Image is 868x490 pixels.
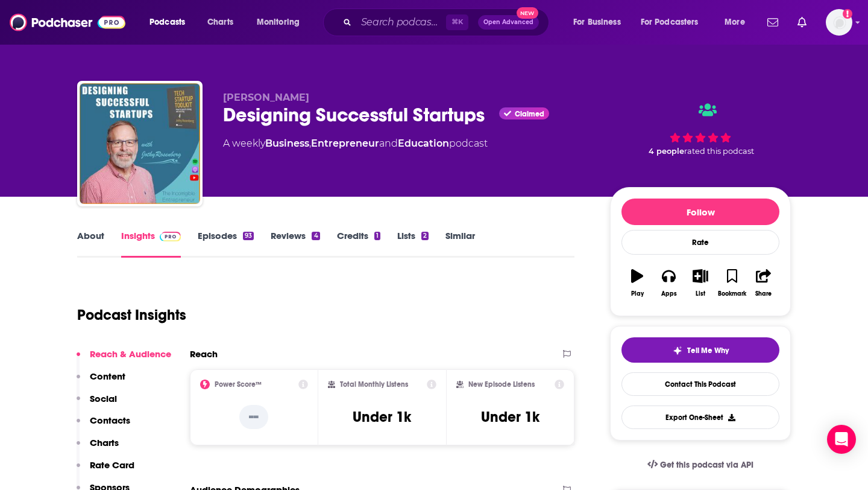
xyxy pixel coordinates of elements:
span: Monitoring [257,14,300,31]
span: [PERSON_NAME] [223,92,309,103]
a: Get this podcast via API [638,450,763,480]
h2: New Episode Listens [468,380,535,389]
a: Education [398,138,449,149]
a: InsightsPodchaser Pro [121,230,181,258]
button: Export One-Sheet [621,406,779,429]
div: Search podcasts, credits, & more... [335,8,561,36]
p: Rate Card [90,459,134,471]
span: and [379,138,398,149]
span: For Business [573,14,621,31]
span: Logged in as notablypr2 [826,9,852,36]
a: Reviews4 [271,230,319,258]
button: Charts [77,437,119,459]
span: Charts [207,14,233,31]
button: Content [77,371,125,393]
svg: Add a profile image [843,9,852,19]
img: Designing Successful Startups [80,83,200,204]
a: Charts [200,13,241,32]
div: List [696,290,705,297]
a: About [77,230,104,258]
a: Show notifications dropdown [763,12,783,33]
img: Podchaser Pro [160,232,181,241]
span: More [725,14,745,31]
div: 2 [421,232,429,240]
button: Follow [621,199,779,225]
span: Podcasts [149,14,185,31]
a: Business [265,138,309,149]
a: Episodes93 [198,230,254,258]
img: User Profile [826,9,852,36]
div: A weekly podcast [223,136,488,151]
span: Get this podcast via API [660,460,753,470]
a: Similar [445,230,475,258]
h3: Under 1k [481,408,539,426]
img: tell me why sparkle [673,346,682,355]
span: For Podcasters [641,14,699,31]
button: open menu [565,13,636,32]
span: Tell Me Why [687,346,729,355]
div: Open Intercom Messenger [827,425,856,454]
span: Claimed [515,111,544,117]
h2: Reach [190,348,218,360]
button: open menu [633,13,716,32]
p: -- [239,405,268,429]
button: Show profile menu [826,9,852,36]
p: Charts [90,437,119,448]
button: Open AdvancedNew [478,15,539,30]
button: open menu [716,13,760,32]
div: Bookmark [718,290,746,297]
a: Show notifications dropdown [793,12,811,33]
h2: Total Monthly Listens [340,380,408,389]
p: Content [90,371,125,382]
button: Rate Card [77,459,134,482]
div: 93 [243,232,254,240]
button: Play [621,261,653,305]
p: Contacts [90,415,130,426]
a: Credits1 [337,230,380,258]
button: Contacts [77,415,130,437]
span: Open Advanced [483,19,533,25]
span: rated this podcast [684,147,754,156]
span: , [309,138,311,149]
button: tell me why sparkleTell Me Why [621,337,779,363]
h3: Under 1k [353,408,411,426]
h1: Podcast Insights [77,306,186,324]
div: Play [631,290,644,297]
div: 1 [374,232,380,240]
button: Apps [653,261,684,305]
h2: Power Score™ [215,380,262,389]
input: Search podcasts, credits, & more... [356,13,446,32]
div: 4 [312,232,319,240]
div: Apps [661,290,677,297]
div: Share [755,290,772,297]
button: Share [748,261,779,305]
div: Rate [621,230,779,255]
button: Reach & Audience [77,348,171,371]
button: List [685,261,716,305]
a: Contact This Podcast [621,372,779,396]
span: New [517,7,538,19]
a: Entrepreneur [311,138,379,149]
span: 4 people [649,147,684,156]
img: Podchaser - Follow, Share and Rate Podcasts [10,11,125,34]
p: Reach & Audience [90,348,171,360]
a: Lists2 [397,230,429,258]
button: Social [77,393,117,415]
p: Social [90,393,117,404]
button: Bookmark [716,261,747,305]
button: open menu [248,13,315,32]
div: 4 peoplerated this podcast [610,92,791,167]
button: open menu [141,13,201,32]
span: ⌘ K [446,14,468,30]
